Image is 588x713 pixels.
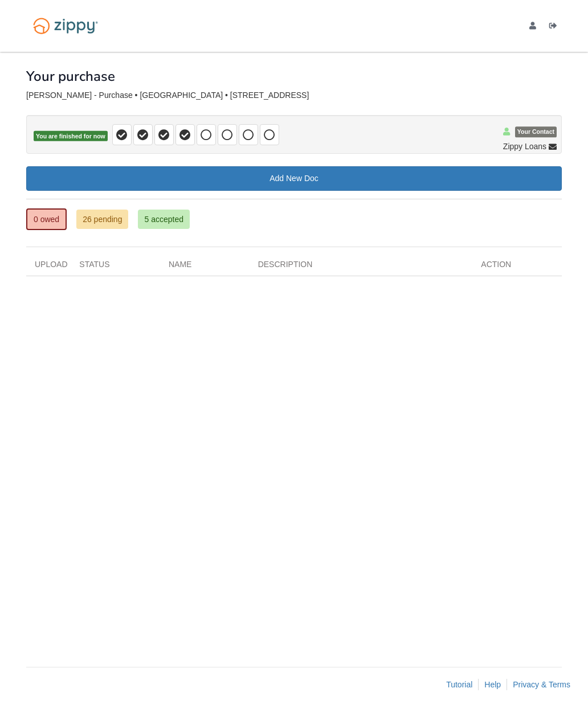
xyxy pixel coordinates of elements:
[26,166,562,191] a: Add New Doc
[484,680,501,689] a: Help
[446,680,472,689] a: Tutorial
[503,141,546,152] span: Zippy Loans
[26,208,67,230] a: 0 owed
[529,22,541,33] a: edit profile
[250,259,473,276] div: Description
[472,259,562,276] div: Action
[26,13,105,39] img: Logo
[549,22,562,33] a: Log out
[138,210,190,229] a: 5 accepted
[160,259,250,276] div: Name
[76,210,128,229] a: 26 pending
[26,259,71,276] div: Upload
[515,127,557,138] span: Your Contact
[34,131,108,142] span: You are finished for now
[26,91,562,100] div: [PERSON_NAME] - Purchase • [GEOGRAPHIC_DATA] • [STREET_ADDRESS]
[513,680,570,689] a: Privacy & Terms
[71,259,160,276] div: Status
[26,69,115,84] h1: Your purchase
